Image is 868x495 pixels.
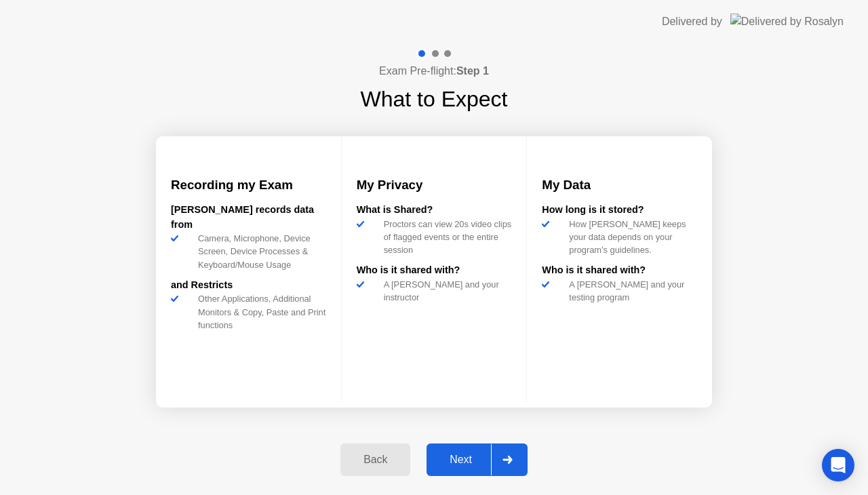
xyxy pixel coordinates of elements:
div: What is Shared? [357,203,512,218]
div: A [PERSON_NAME] and your testing program [564,278,697,304]
div: Next [431,454,491,466]
h1: What to Expect [361,83,508,115]
div: How long is it stored? [542,203,697,218]
h3: My Privacy [357,176,512,195]
div: Who is it shared with? [542,263,697,278]
img: Delivered by Rosalyn [730,14,844,29]
button: Next [427,443,528,476]
div: [PERSON_NAME] records data from [171,203,326,232]
h3: Recording my Exam [171,176,326,195]
div: Other Applications, Additional Monitors & Copy, Paste and Print functions [193,292,326,332]
div: Open Intercom Messenger [822,449,854,481]
div: Delivered by [662,14,722,30]
div: Back [344,454,406,466]
div: Proctors can view 20s video clips of flagged events or the entire session [378,218,512,257]
b: Step 1 [456,65,489,77]
h4: Exam Pre-flight: [379,63,489,79]
button: Back [340,443,410,476]
div: How [PERSON_NAME] keeps your data depends on your program’s guidelines. [564,218,697,257]
div: and Restricts [171,278,326,293]
h3: My Data [542,176,697,195]
div: A [PERSON_NAME] and your instructor [378,278,512,304]
div: Camera, Microphone, Device Screen, Device Processes & Keyboard/Mouse Usage [193,232,326,271]
div: Who is it shared with? [357,263,512,278]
